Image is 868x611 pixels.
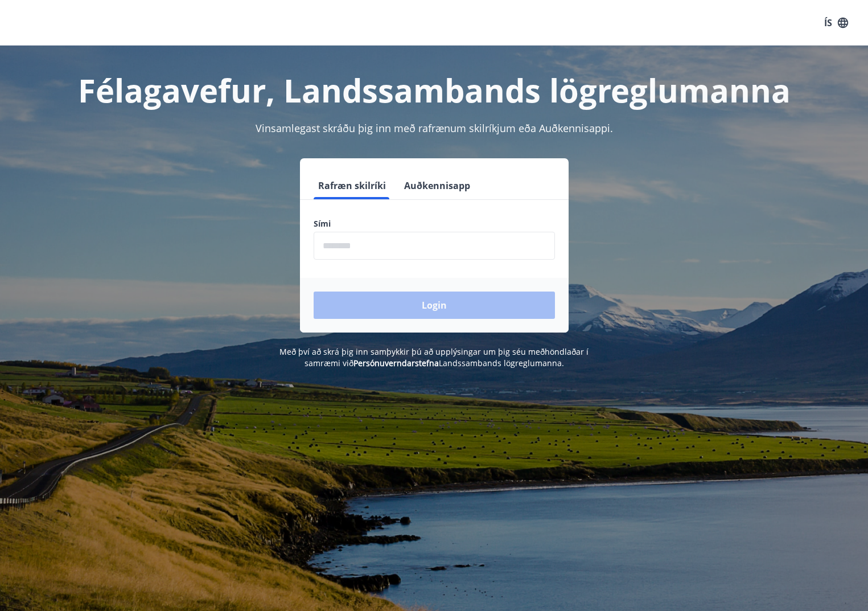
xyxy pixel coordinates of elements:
[353,358,439,368] a: Persónuverndarstefna
[314,172,390,199] button: Rafræn skilríki
[38,68,830,112] h1: Félagavefur, Landssambands lögreglumanna
[818,13,854,33] button: ÍS
[256,121,613,135] span: Vinsamlegast skráðu þig inn með rafrænum skilríkjum eða Auðkennisappi.
[314,218,555,229] label: Sími
[400,172,475,199] button: Auðkennisapp
[279,346,589,368] span: Með því að skrá þig inn samþykkir þú að upplýsingar um þig séu meðhöndlaðar í samræmi við Landssa...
